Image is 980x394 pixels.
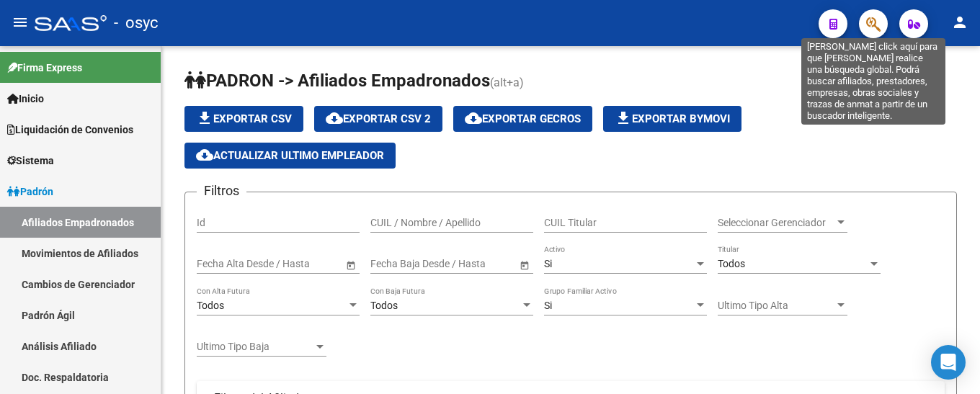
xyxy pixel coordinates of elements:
input: Fecha fin [262,258,332,270]
button: Exportar GECROS [453,106,592,132]
span: Exportar Bymovi [615,112,730,125]
span: Si [544,258,552,269]
mat-icon: cloud_download [326,109,343,127]
span: Ultimo Tipo Alta [718,300,834,312]
span: Inicio [7,91,44,107]
span: (alt+a) [490,76,524,89]
span: Ultimo Tipo Baja [197,341,313,353]
mat-icon: file_download [196,109,213,127]
span: Todos [197,300,224,311]
input: Fecha inicio [370,258,423,270]
button: Open calendar [343,257,358,272]
span: Actualizar ultimo Empleador [196,149,384,162]
mat-icon: person [951,14,968,31]
mat-icon: cloud_download [465,109,482,127]
h3: Filtros [197,181,246,201]
mat-icon: file_download [615,109,632,127]
button: Exportar CSV 2 [314,106,442,132]
span: Si [544,300,552,311]
button: Actualizar ultimo Empleador [184,143,396,169]
input: Fecha fin [435,258,506,270]
span: PADRON -> Afiliados Empadronados [184,71,490,91]
mat-icon: menu [12,14,29,31]
span: Sistema [7,153,54,169]
button: Exportar CSV [184,106,303,132]
span: - osyc [114,7,159,39]
span: Todos [718,258,745,269]
input: Fecha inicio [197,258,249,270]
span: Firma Express [7,60,82,76]
span: Exportar CSV [196,112,292,125]
span: Seleccionar Gerenciador [718,217,834,229]
button: Open calendar [517,257,532,272]
span: Exportar GECROS [465,112,581,125]
button: Exportar Bymovi [603,106,741,132]
mat-icon: cloud_download [196,146,213,164]
span: Liquidación de Convenios [7,122,133,138]
span: Exportar CSV 2 [326,112,431,125]
div: Open Intercom Messenger [931,345,966,380]
span: Padrón [7,184,53,200]
span: Todos [370,300,398,311]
